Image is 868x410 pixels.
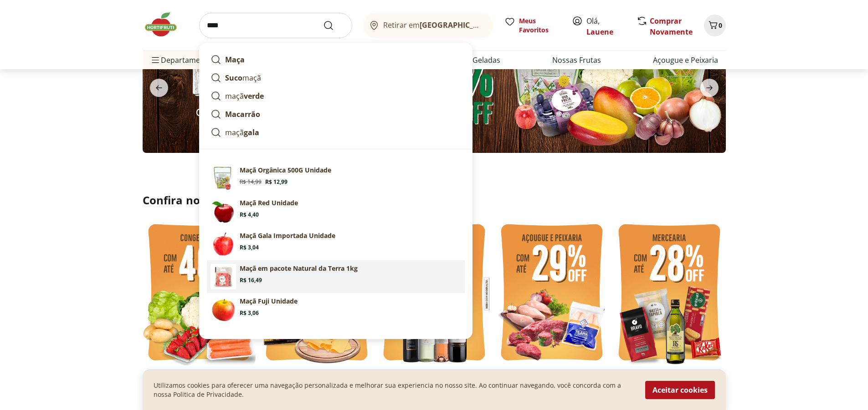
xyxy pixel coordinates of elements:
button: Aceitar cookies [645,381,715,399]
strong: Suco [225,73,242,83]
span: R$ 14,99 [240,178,262,186]
a: Nossas Frutas [552,55,601,66]
span: R$ 4,40 [240,211,259,218]
img: Maçã Fuji Unidade [211,297,236,322]
span: Meus Favoritos [519,16,561,35]
img: mercearia [613,218,726,369]
img: Maçã Gala Importada Unidade [211,231,236,257]
strong: Maça [225,55,245,65]
img: Principal [211,166,236,191]
p: maçã [225,72,261,83]
a: Maçã Fuji UnidadeMaçã Fuji UnidadeR$ 3,06 [207,293,465,326]
p: Maçã em pacote Natural da Terra 1kg [240,264,358,273]
span: R$ 12,99 [265,178,288,186]
p: maçã [225,91,264,101]
a: PrincipalMaçã Orgânica 500G UnidadeR$ 14,99R$ 12,99 [207,162,465,195]
a: Macarrão [207,105,465,123]
strong: verde [244,91,264,101]
span: Departamentos [150,49,216,71]
a: Maçã em pacote Natural da Terra 1kgMaçã em pacote Natural da Terra 1kgR$ 16,49 [207,260,465,293]
input: search [199,13,352,38]
span: R$ 16,49 [240,277,262,284]
span: Olá, [586,15,627,37]
button: Carrinho [704,15,726,36]
a: Comprar Novamente [650,16,693,37]
a: Maça [207,51,465,69]
img: açougue [495,218,608,369]
p: Maçã Red Unidade [240,198,298,208]
a: Açougue e Peixaria [653,55,718,66]
span: 0 [719,21,722,30]
button: Retirar em[GEOGRAPHIC_DATA]/[GEOGRAPHIC_DATA] [363,13,493,38]
button: next [693,79,726,97]
a: Lauene [586,27,613,37]
h2: Confira nossos descontos exclusivos [143,193,726,208]
p: Maçã Gala Importada Unidade [240,231,335,240]
a: maçãverde [207,87,465,105]
b: [GEOGRAPHIC_DATA]/[GEOGRAPHIC_DATA] [420,20,573,30]
button: previous [143,79,175,97]
img: Maçã em pacote Natural da Terra 1kg [211,264,236,289]
span: R$ 3,06 [240,309,259,317]
span: Retirar em [383,21,484,29]
a: PrincipalMaçã Red UnidadeR$ 4,40 [207,195,465,228]
p: maçã [225,127,259,138]
button: Menu [150,49,161,71]
span: R$ 3,04 [240,244,259,251]
button: Submit Search [323,20,345,31]
a: Sucomaçã [207,69,465,87]
p: Maçã Orgânica 500G Unidade [240,166,331,175]
img: feira [143,218,256,369]
img: Principal [211,198,236,224]
a: maçãgala [207,123,465,142]
p: Utilizamos cookies para oferecer uma navegação personalizada e melhorar sua experiencia no nosso ... [154,381,634,399]
strong: gala [244,127,259,137]
a: Meus Favoritos [504,16,561,35]
p: Maçã Fuji Unidade [240,297,298,306]
img: Hortifruti [143,11,188,38]
strong: Macarrão [225,109,260,119]
a: Maçã Gala Importada UnidadeMaçã Gala Importada UnidadeR$ 3,04 [207,228,465,260]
